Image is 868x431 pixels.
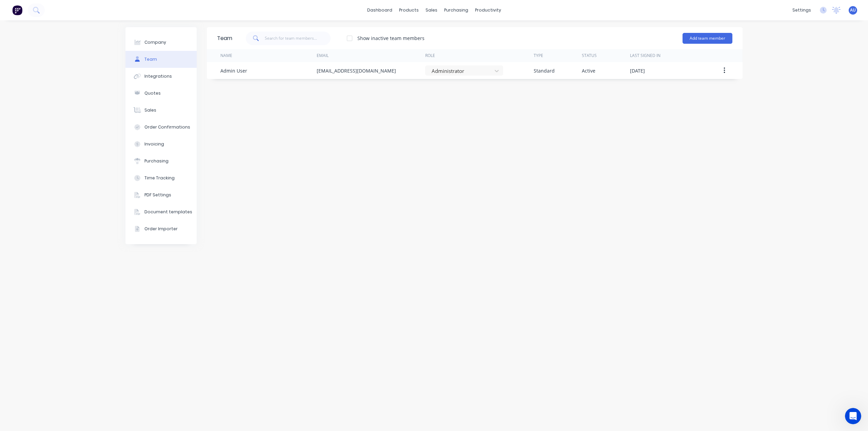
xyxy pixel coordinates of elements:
[12,5,22,15] img: Factory
[220,67,247,74] div: Admin User
[125,153,197,170] button: Purchasing
[144,141,164,147] div: Invoicing
[144,107,156,113] div: Sales
[144,209,192,215] div: Document templates
[125,170,197,187] button: Time Tracking
[850,7,856,13] span: AU
[144,73,172,79] div: Integrations
[125,85,197,102] button: Quotes
[125,34,197,51] button: Company
[265,32,331,45] input: Search for team members...
[425,53,435,59] div: Role
[317,53,329,59] div: Email
[144,124,190,130] div: Order Confirmations
[144,56,157,62] div: Team
[422,5,441,15] div: sales
[582,53,597,59] div: Status
[125,119,197,136] button: Order Confirmations
[125,102,197,119] button: Sales
[364,5,396,15] a: dashboard
[125,220,197,237] button: Order Importer
[534,67,555,74] div: Standard
[396,5,422,15] div: products
[125,203,197,220] button: Document templates
[630,67,645,74] div: [DATE]
[144,90,161,96] div: Quotes
[317,67,396,74] div: [EMAIL_ADDRESS][DOMAIN_NAME]
[217,34,232,42] div: Team
[125,136,197,153] button: Invoicing
[144,192,171,198] div: PDF Settings
[125,51,197,68] button: Team
[789,5,814,15] div: settings
[357,35,425,42] div: Show inactive team members
[630,53,660,59] div: Last signed in
[125,68,197,85] button: Integrations
[441,5,472,15] div: purchasing
[125,187,197,203] button: PDF Settings
[144,226,178,232] div: Order Importer
[472,5,505,15] div: productivity
[144,158,169,164] div: Purchasing
[144,39,166,45] div: Company
[845,408,861,424] iframe: Intercom live chat
[144,175,175,181] div: Time Tracking
[534,53,543,59] div: Type
[220,53,232,59] div: Name
[683,33,732,44] button: Add team member
[582,67,595,74] div: Active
